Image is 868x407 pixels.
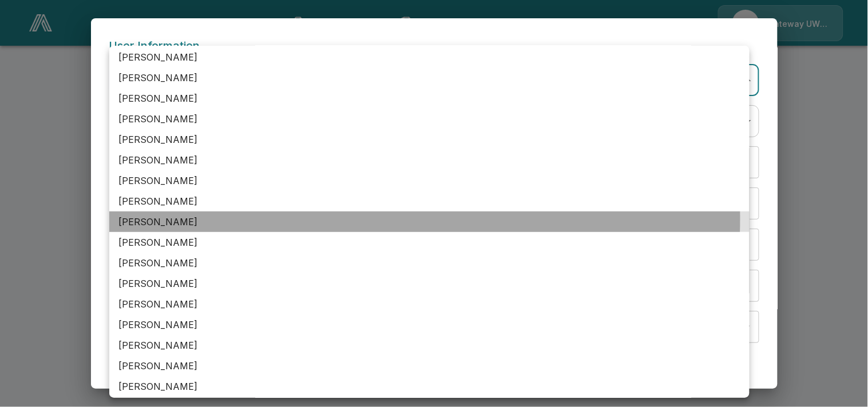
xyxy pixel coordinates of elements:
li: [PERSON_NAME] [109,191,750,212]
li: [PERSON_NAME] [109,170,750,191]
li: [PERSON_NAME] [109,109,750,129]
li: [PERSON_NAME] [109,314,750,335]
li: [PERSON_NAME] [109,212,750,232]
li: [PERSON_NAME] [109,232,750,253]
li: [PERSON_NAME] [109,376,750,397]
li: [PERSON_NAME] [109,335,750,356]
li: [PERSON_NAME] [109,129,750,150]
li: [PERSON_NAME] [109,356,750,376]
li: [PERSON_NAME] [109,150,750,170]
li: [PERSON_NAME] [109,253,750,273]
li: [PERSON_NAME] [109,47,750,67]
li: [PERSON_NAME] [109,67,750,88]
li: [PERSON_NAME] [109,88,750,109]
li: [PERSON_NAME] [109,294,750,314]
li: [PERSON_NAME] [109,273,750,294]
